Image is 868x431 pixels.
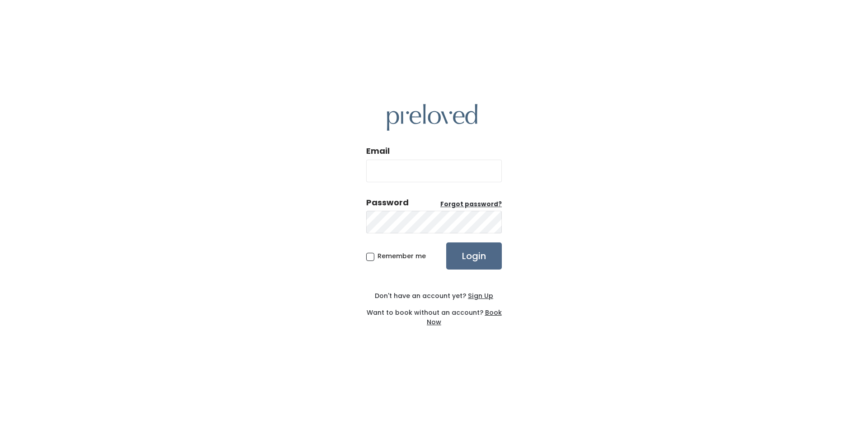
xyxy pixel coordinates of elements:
div: Want to book without an account? [366,301,502,327]
label: Email [366,145,390,157]
a: Sign Up [466,291,493,300]
u: Sign Up [468,291,493,300]
div: Don't have an account yet? [366,291,502,301]
a: Forgot password? [440,200,502,209]
span: Remember me [377,251,426,260]
a: Book Now [427,308,502,327]
div: Password [366,197,409,208]
u: Forgot password? [440,200,502,208]
img: preloved logo [387,104,477,131]
input: Login [446,242,502,270]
